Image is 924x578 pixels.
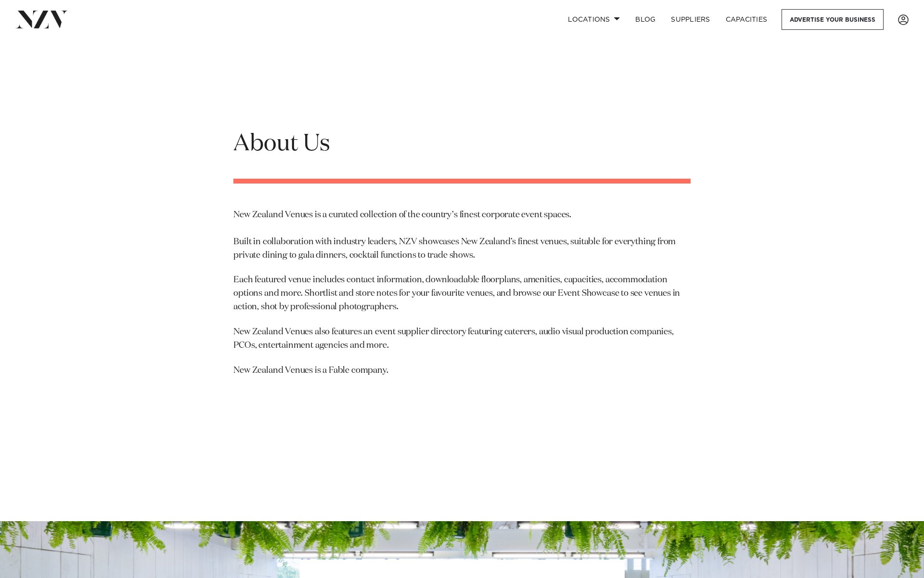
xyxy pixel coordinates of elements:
a: Capacities [718,9,775,30]
p: New Zealand Venues is a curated collection of the country’s finest corporate event spaces. Built ... [233,209,690,263]
img: nzv-logo.png [15,11,68,28]
h1: About Us [233,129,690,159]
p: Each featured venue includes contact information, downloadable floorplans, amenities, capacities,... [233,274,690,314]
a: Advertise your business [782,9,884,30]
a: BLOG [628,9,663,30]
a: SUPPLIERS [663,9,718,30]
p: New Zealand Venues is a Fable company. [233,364,690,378]
p: New Zealand Venues also features an event supplier directory featuring caterers, audio visual pro... [233,326,690,353]
a: Locations [560,9,628,30]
